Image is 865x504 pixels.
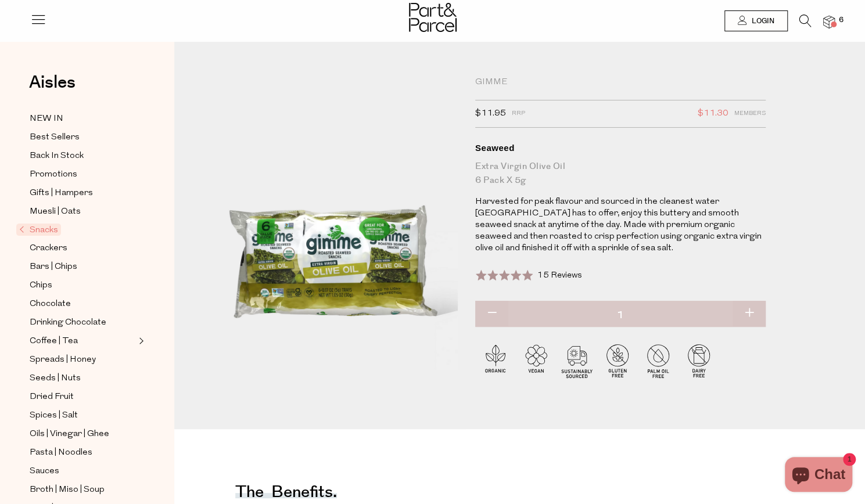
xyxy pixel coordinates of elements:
[30,465,59,478] span: Sauces
[823,16,835,28] a: 6
[475,340,516,381] img: P_P-ICONS-Live_Bec_V11_Organic.svg
[30,390,135,404] a: Dried Fruit
[30,205,81,219] span: Muesli | Oats
[16,224,61,236] span: Snacks
[30,242,67,255] span: Crackers
[30,111,135,126] a: NEW IN
[30,260,135,274] a: Bars | Chips
[30,204,135,219] a: Muesli | Oats
[30,353,96,367] span: Spreads | Honey
[30,408,135,423] a: Spices | Salt
[475,142,766,154] div: Seaweed
[516,340,557,381] img: P_P-ICONS-Live_Bec_V11_Vegan.svg
[30,483,135,497] a: Broth | Miso | Soup
[30,427,135,441] a: Oils | Vinegar | Ghee
[209,77,458,370] img: Seaweed
[557,340,597,381] img: P_P-ICONS-Live_Bec_V11_Sustainable_Sourced.svg
[30,315,135,330] a: Drinking Chocolate
[30,464,135,478] a: Sauces
[30,446,92,460] span: Pasta | Noodles
[781,457,856,495] inbox-online-store-chat: Shopify online store chat
[749,16,774,26] span: Login
[512,106,525,121] span: RRP
[30,297,135,311] a: Chocolate
[698,106,728,121] span: $11.30
[30,149,135,163] a: Back In Stock
[475,196,766,254] p: Harvested for peak flavour and sourced in the cleanest water [GEOGRAPHIC_DATA] has to offer, enjo...
[724,10,788,31] a: Login
[597,340,638,381] img: P_P-ICONS-Live_Bec_V11_Gluten_Free.svg
[475,106,506,121] span: $11.95
[30,186,93,200] span: Gifts | Hampers
[836,15,846,26] span: 6
[30,334,78,348] span: Coffee | Tea
[475,301,766,330] input: QTY Seaweed
[30,260,77,274] span: Bars | Chips
[734,106,766,121] span: Members
[30,483,105,497] span: Broth | Miso | Soup
[409,3,457,32] img: Part&Parcel
[30,167,135,182] a: Promotions
[19,223,135,237] a: Snacks
[235,490,337,498] h4: The benefits.
[475,160,766,188] div: Extra Virgin Olive Oil 6 Pack x 5g
[30,278,135,293] a: Chips
[30,352,135,367] a: Spreads | Honey
[30,112,63,126] span: NEW IN
[30,334,135,348] a: Coffee | Tea
[30,390,74,404] span: Dried Fruit
[30,168,77,182] span: Promotions
[679,340,719,381] img: P_P-ICONS-Live_Bec_V11_Dairy_Free.svg
[136,334,144,348] button: Expand/Collapse Coffee | Tea
[30,186,135,200] a: Gifts | Hampers
[30,427,109,441] span: Oils | Vinegar | Ghee
[537,271,582,280] span: 15 Reviews
[30,372,81,386] span: Seeds | Nuts
[638,340,679,381] img: P_P-ICONS-Live_Bec_V11_Palm_Oil_Free.svg
[30,241,135,255] a: Crackers
[30,131,80,145] span: Best Sellers
[475,77,766,88] div: Gimme
[30,130,135,145] a: Best Sellers
[29,74,76,103] a: Aisles
[29,70,76,95] span: Aisles
[30,316,106,330] span: Drinking Chocolate
[30,279,52,293] span: Chips
[30,409,78,423] span: Spices | Salt
[30,445,135,460] a: Pasta | Noodles
[30,149,84,163] span: Back In Stock
[30,297,71,311] span: Chocolate
[30,371,135,386] a: Seeds | Nuts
